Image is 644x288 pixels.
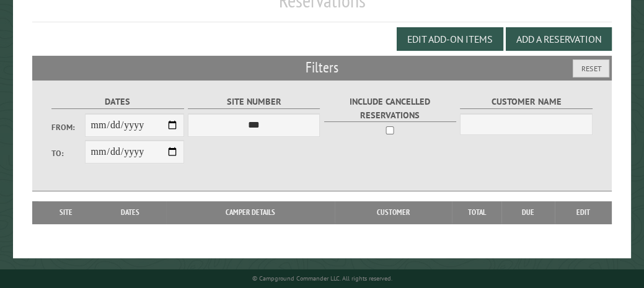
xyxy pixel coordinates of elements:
label: From: [51,121,84,133]
label: Site Number [188,95,320,109]
button: Edit Add-on Items [397,27,503,51]
th: Edit [555,201,612,224]
th: Customer [335,201,452,224]
button: Reset [573,59,609,77]
th: Dates [94,201,166,224]
label: Dates [51,95,183,109]
th: Site [38,201,94,224]
label: To: [51,147,84,159]
label: Customer Name [460,95,592,109]
button: Add a Reservation [506,27,612,51]
label: Include Cancelled Reservations [324,95,456,122]
th: Due [501,201,555,224]
h2: Filters [32,56,612,79]
th: Camper Details [166,201,335,224]
th: Total [452,201,501,224]
small: © Campground Commander LLC. All rights reserved. [252,274,392,282]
